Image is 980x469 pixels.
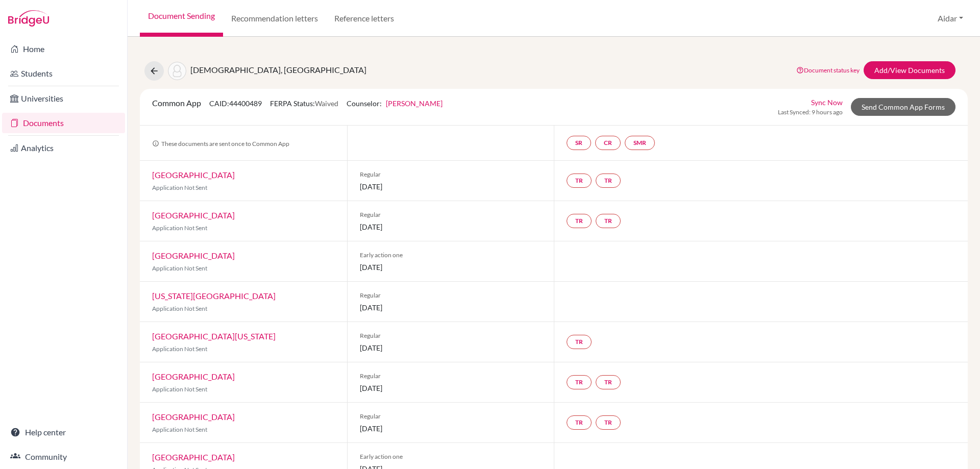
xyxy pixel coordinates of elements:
span: [DEMOGRAPHIC_DATA], [GEOGRAPHIC_DATA] [190,65,366,75]
span: [DATE] [360,181,542,192]
span: Last Synced: 9 hours ago [778,108,843,117]
span: Regular [360,331,542,340]
span: CAID: 44400489 [209,99,262,108]
a: [GEOGRAPHIC_DATA] [152,251,235,260]
a: Document status key [796,66,860,74]
a: [GEOGRAPHIC_DATA] [152,170,235,180]
a: [GEOGRAPHIC_DATA] [152,452,235,462]
a: [GEOGRAPHIC_DATA] [152,372,235,381]
a: [US_STATE][GEOGRAPHIC_DATA] [152,291,276,301]
span: Application Not Sent [152,184,207,191]
span: Waived [315,99,338,108]
button: Aidar [933,9,968,28]
a: TR [567,335,592,349]
a: TR [567,375,592,389]
span: [DATE] [360,262,542,273]
a: TR [567,214,592,228]
span: Common App [152,98,201,108]
span: [DATE] [360,383,542,393]
span: [DATE] [360,221,542,232]
a: Students [2,63,125,84]
span: Regular [360,412,542,421]
a: [GEOGRAPHIC_DATA][US_STATE] [152,331,276,341]
span: [DATE] [360,342,542,353]
img: Bridge-U [8,10,49,27]
span: Application Not Sent [152,305,207,312]
a: Universities [2,88,125,109]
a: TR [596,174,621,188]
span: [DATE] [360,302,542,313]
a: Sync Now [811,97,843,108]
span: Application Not Sent [152,426,207,433]
span: Regular [360,170,542,179]
a: TR [596,214,621,228]
span: Regular [360,291,542,300]
a: [PERSON_NAME] [386,99,443,108]
a: Community [2,447,125,467]
a: SMR [625,136,655,150]
a: Send Common App Forms [851,98,955,116]
a: SR [567,136,591,150]
span: Early action one [360,452,542,461]
span: Application Not Sent [152,224,207,232]
span: Regular [360,210,542,219]
a: TR [596,375,621,389]
a: CR [595,136,621,150]
a: TR [567,174,592,188]
span: Application Not Sent [152,345,207,353]
span: Counselor: [347,99,443,108]
span: Early action one [360,251,542,260]
span: Regular [360,372,542,381]
a: Documents [2,113,125,133]
span: These documents are sent once to Common App [152,140,289,147]
a: TR [567,415,592,430]
a: Home [2,39,125,59]
span: [DATE] [360,423,542,434]
a: TR [596,415,621,430]
a: [GEOGRAPHIC_DATA] [152,412,235,422]
a: [GEOGRAPHIC_DATA] [152,210,235,220]
span: Application Not Sent [152,385,207,393]
a: Add/View Documents [864,61,955,79]
span: Application Not Sent [152,264,207,272]
span: FERPA Status: [270,99,338,108]
a: Help center [2,422,125,442]
a: Analytics [2,138,125,158]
